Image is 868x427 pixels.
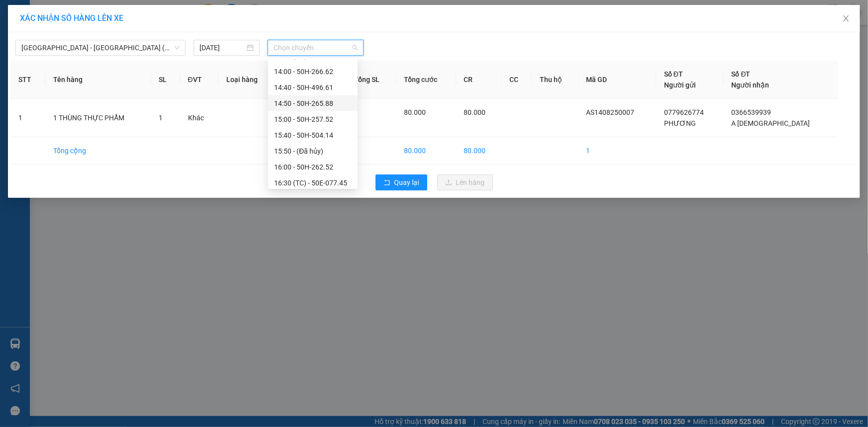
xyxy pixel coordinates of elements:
[579,61,656,99] th: Mã GD
[274,177,352,188] div: 16:30 (TC) - 50E-077.45
[456,137,502,165] td: 80.000
[396,137,456,165] td: 80.000
[218,61,276,99] th: Loại hàng
[10,61,45,99] th: STT
[384,179,390,187] span: rollback
[664,70,683,78] span: Số ĐT
[376,174,427,190] button: rollbackQuay lại
[274,40,358,55] span: Chọn chuyến
[664,81,696,89] span: Người gửi
[274,66,352,77] div: 14:00 - 50H-266.62
[842,14,850,22] span: close
[664,119,696,127] span: PHƯƠNG
[45,99,151,137] td: 1 THÙNG THỰC PHẨM
[12,12,62,62] img: logo.jpg
[579,137,656,165] td: 1
[732,119,810,127] span: A [DEMOGRAPHIC_DATA]
[832,5,860,33] button: Close
[437,174,493,190] button: uploadLên hàng
[394,177,419,188] span: Quay lại
[45,61,151,99] th: Tên hàng
[10,99,45,137] td: 1
[532,61,578,99] th: Thu hộ
[20,13,123,23] span: XÁC NHẬN SỐ HÀNG LÊN XE
[346,61,396,99] th: Tổng SL
[732,108,772,116] span: 0366539939
[502,61,532,99] th: CC
[586,108,635,116] span: AS1408250007
[180,61,219,99] th: ĐVT
[45,137,151,165] td: Tổng cộng
[346,137,396,165] td: 1
[274,114,352,125] div: 15:00 - 50H-257.52
[404,108,426,116] span: 80.000
[456,61,502,99] th: CR
[21,40,180,55] span: Sài Gòn - Tây Ninh (VIP)
[159,114,163,122] span: 1
[396,61,456,99] th: Tổng cước
[732,81,770,89] span: Người nhận
[93,37,416,49] li: Hotline: 1900 8153
[274,82,352,93] div: 14:40 - 50H-496.61
[732,70,751,78] span: Số ĐT
[664,108,704,116] span: 0779626774
[12,72,158,105] b: GỬI : PV An Sương ([GEOGRAPHIC_DATA])
[274,146,352,157] div: 15:50 - (Đã hủy)
[151,61,180,99] th: SL
[274,162,352,172] div: 16:00 - 50H-262.52
[180,99,219,137] td: Khác
[274,130,352,141] div: 15:40 - 50H-504.14
[274,98,352,109] div: 14:50 - 50H-265.88
[464,108,486,116] span: 80.000
[199,42,245,53] input: 14/08/2025
[93,24,416,37] li: [STREET_ADDRESS][PERSON_NAME]. [GEOGRAPHIC_DATA], Tỉnh [GEOGRAPHIC_DATA]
